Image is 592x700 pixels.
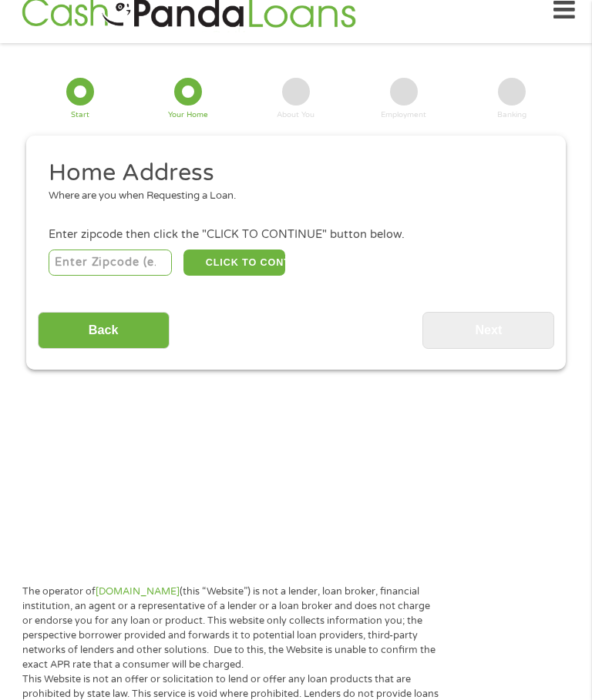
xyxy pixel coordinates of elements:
[22,584,439,672] p: The operator of (this “Website”) is not a lender, loan broker, financial institution, an agent or...
[96,585,180,598] a: [DOMAIN_NAME]
[497,112,526,119] div: Banking
[49,250,173,276] input: Enter Zipcode (e.g 01510)
[49,158,533,189] h2: Home Address
[277,112,314,119] div: About You
[71,112,89,119] div: Start
[49,189,533,204] div: Where are you when Requesting a Loan.
[183,250,285,276] button: CLICK TO CONTINUE
[381,112,426,119] div: Employment
[422,312,554,350] input: Next
[49,226,543,243] div: Enter zipcode then click the "CLICK TO CONTINUE" button below.
[38,312,170,350] input: Back
[168,112,208,119] div: Your Home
